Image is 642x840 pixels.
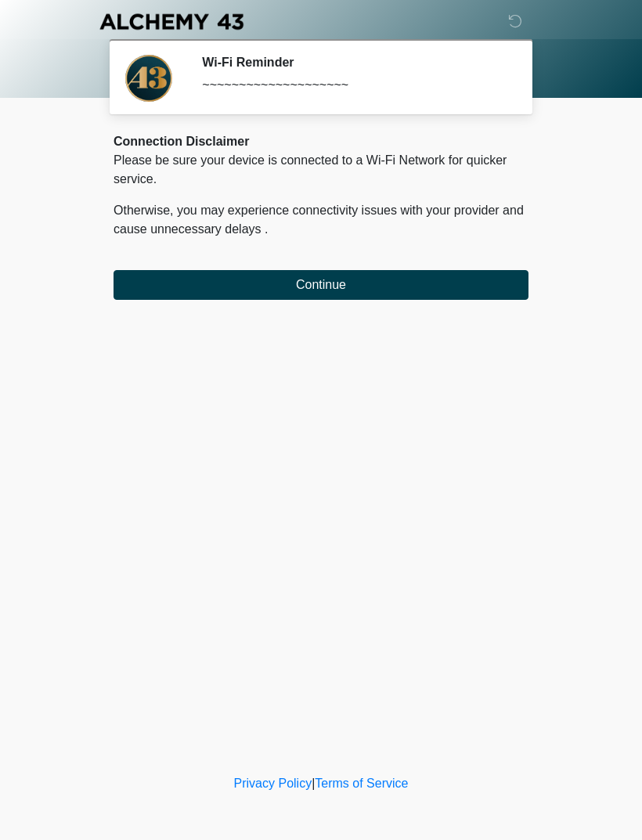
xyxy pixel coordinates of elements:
img: Alchemy 43 Logo [98,12,245,31]
p: Please be sure your device is connected to a Wi-Fi Network for quicker service. [114,151,528,189]
div: Connection Disclaimer [114,132,528,151]
img: Agent Avatar [125,55,172,102]
a: Terms of Service [315,777,408,790]
a: Privacy Policy [234,777,312,790]
a: | [312,777,315,790]
p: Otherwise, you may experience connectivity issues with your provider and cause unnecessary delays . [114,201,528,239]
div: ~~~~~~~~~~~~~~~~~~~~ [202,76,505,95]
button: Continue [114,270,528,300]
h2: Wi-Fi Reminder [202,55,505,70]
